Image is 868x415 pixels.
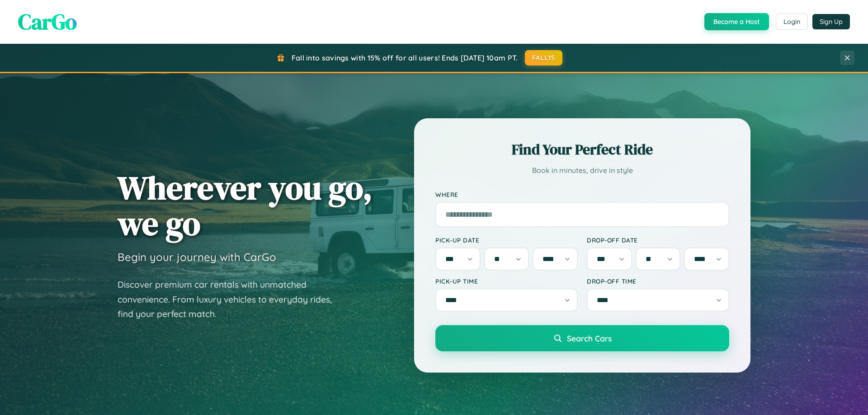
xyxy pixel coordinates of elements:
label: Drop-off Date [587,236,729,244]
label: Pick-up Time [435,277,578,285]
button: Become a Host [704,13,769,30]
button: FALL15 [525,50,563,65]
button: Login [776,14,808,30]
span: Search Cars [567,333,612,343]
button: Search Cars [435,325,729,351]
label: Drop-off Time [587,277,729,285]
h2: Find Your Perfect Ride [435,140,729,159]
button: Sign Up [812,14,850,29]
h1: Wherever you go, we go [118,170,373,241]
p: Discover premium car rentals with unmatched convenience. From luxury vehicles to everyday rides, ... [118,277,344,322]
span: Fall into savings with 15% off for all users! Ends [DATE] 10am PT. [292,53,518,62]
h3: Begin your journey with CarGo [118,250,276,264]
span: CarGo [18,7,77,37]
label: Pick-up Date [435,236,578,244]
p: Book in minutes, drive in style [435,164,729,177]
label: Where [435,191,729,198]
